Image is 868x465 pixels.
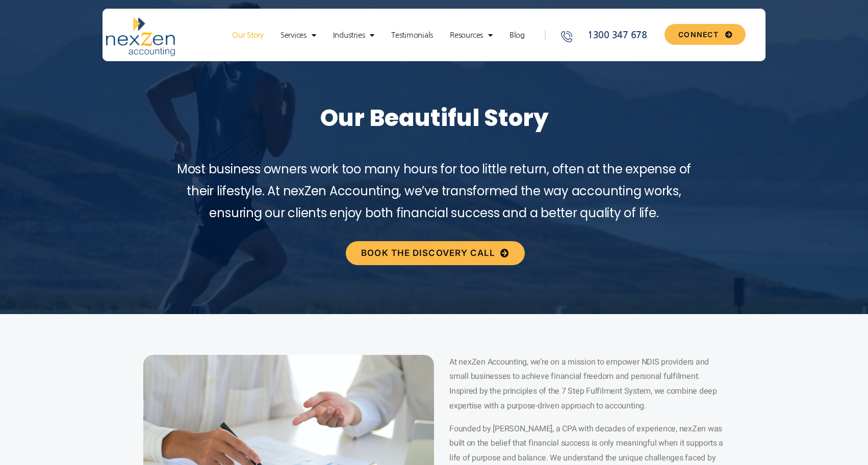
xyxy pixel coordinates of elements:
a: 1300 347 678 [559,29,660,42]
span: 1300 347 678 [585,29,647,42]
span: CONNECT [678,31,719,38]
span: Most business owners work too many hours for too little return, often at the expense of their lif... [177,161,691,221]
a: Blog [504,30,530,40]
a: Testimonials [386,30,438,40]
a: Industries [328,30,379,40]
a: Our Story [227,30,269,40]
a: BOOK THE DISCOVERY CALL [346,241,524,265]
nav: Menu [217,30,540,40]
a: Services [275,30,321,40]
span: BOOK THE DISCOVERY CALL [361,249,495,257]
a: CONNECT [665,24,746,45]
span: At nexZen Accounting, we’re on a mission to empower NDIS providers and small businesses to achiev... [449,356,717,412]
a: Resources [445,30,498,40]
